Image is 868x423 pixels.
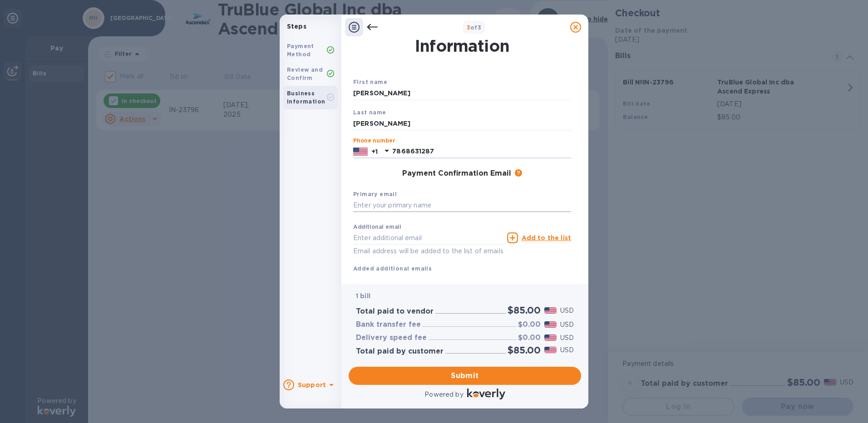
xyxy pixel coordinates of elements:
[353,117,571,130] input: Enter your last name
[287,90,325,105] b: Business Information
[560,320,574,330] p: USD
[544,307,557,314] img: USD
[544,334,557,341] img: USD
[544,321,557,328] img: USD
[298,381,326,389] b: Support
[467,24,470,31] span: 3
[371,147,378,156] p: +1
[518,334,541,342] h3: $0.00
[353,191,397,197] b: Primary email
[353,225,401,230] label: Additional email
[287,66,323,81] b: Review and Confirm
[424,390,463,399] p: Powered by
[392,145,571,158] input: Enter your phone number
[356,334,427,342] h3: Delivery speed fee
[349,367,581,385] button: Submit
[356,307,434,316] h3: Total paid to vendor
[353,199,571,212] input: Enter your primary name
[467,389,505,399] img: Logo
[353,17,571,55] h1: Payment Contact Information
[402,169,511,178] h3: Payment Confirmation Email
[522,234,571,241] u: Add to the list
[518,320,541,329] h3: $0.00
[287,23,306,30] b: Steps
[544,347,557,353] img: USD
[356,370,574,381] span: Submit
[508,344,541,356] h2: $85.00
[560,333,574,343] p: USD
[356,347,444,356] h3: Total paid by customer
[560,345,574,355] p: USD
[467,24,482,31] b: of 3
[353,79,387,85] b: First name
[353,138,395,144] label: Phone number
[353,231,503,245] input: Enter additional email
[353,246,503,256] p: Email address will be added to the list of emails
[560,306,574,315] p: USD
[353,87,571,100] input: Enter your first name
[508,305,541,316] h2: $85.00
[353,265,432,272] b: Added additional emails
[287,43,314,58] b: Payment Method
[353,109,386,116] b: Last name
[356,320,421,329] h3: Bank transfer fee
[356,292,370,300] b: 1 bill
[353,147,368,157] img: US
